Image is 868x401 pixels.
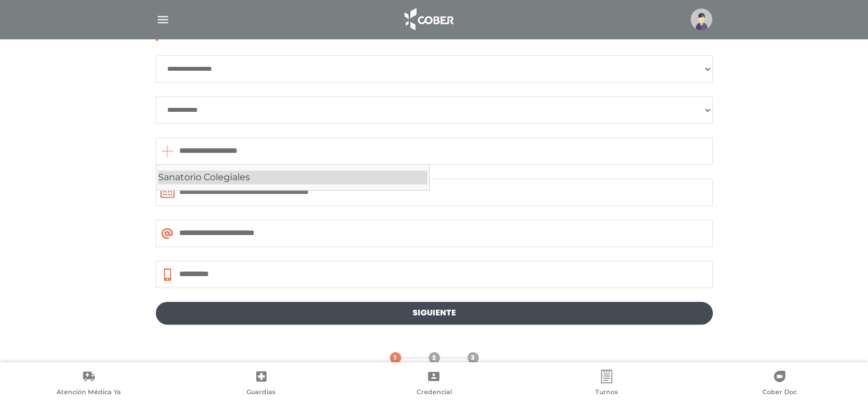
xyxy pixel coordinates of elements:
[398,6,458,33] img: logo_cober_home-white.png
[429,352,440,363] a: 2
[390,352,401,363] a: 1
[762,388,797,398] span: Cober Doc
[595,388,618,398] span: Turnos
[432,353,436,363] span: 2
[2,370,175,399] a: Atención Médica Ya
[467,352,479,363] a: 3
[175,370,348,399] a: Guardias
[691,9,712,30] img: profile-placeholder.svg
[416,388,451,398] span: Credencial
[348,370,520,399] a: Credencial
[158,171,427,184] div: Sanatorio Colegiales
[156,13,170,27] img: Cober_menu-lines-white.svg
[471,353,475,363] span: 3
[693,370,866,399] a: Cober Doc
[247,388,276,398] span: Guardias
[156,302,713,325] a: Siguiente
[520,370,693,399] a: Turnos
[394,353,397,363] span: 1
[56,388,121,398] span: Atención Médica Ya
